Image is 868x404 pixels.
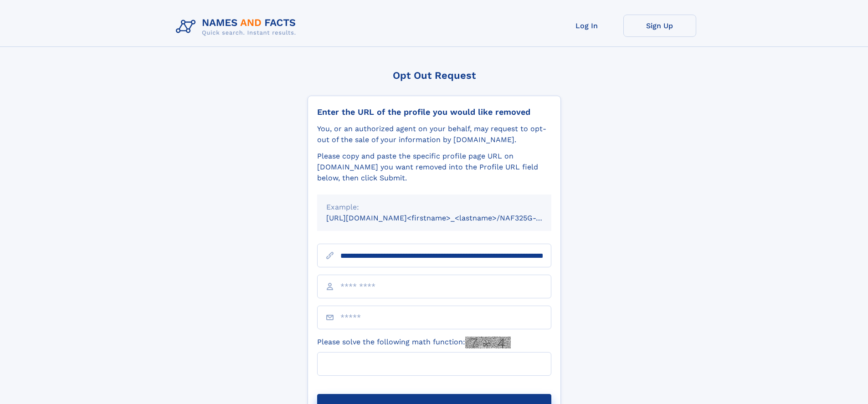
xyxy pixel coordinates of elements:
[317,107,551,117] div: Enter the URL of the profile you would like removed
[326,202,542,213] div: Example:
[317,123,551,145] div: You, or an authorized agent on your behalf, may request to opt-out of the sale of your informatio...
[317,151,551,184] div: Please copy and paste the specific profile page URL on [DOMAIN_NAME] you want removed into the Pr...
[326,214,569,222] small: [URL][DOMAIN_NAME]<firstname>_<lastname>/NAF325G-xxxxxxxx
[308,70,561,81] div: Opt Out Request
[172,15,303,39] img: Logo Names and Facts
[550,15,623,37] a: Log In
[317,337,511,348] label: Please solve the following math function:
[623,15,696,37] a: Sign Up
